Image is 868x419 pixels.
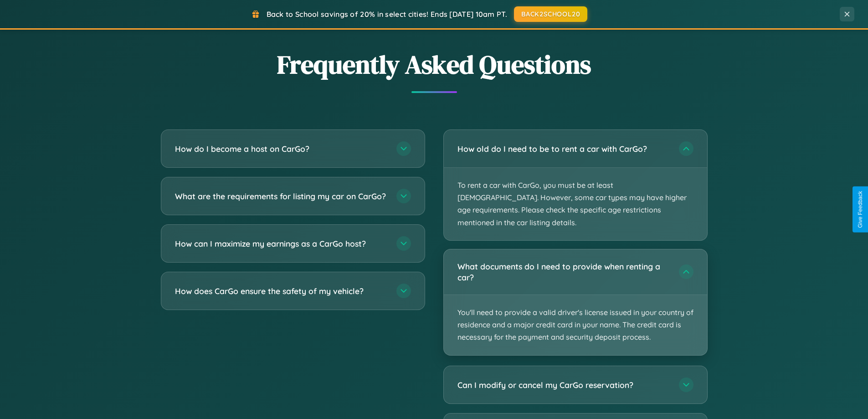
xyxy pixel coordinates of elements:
p: You'll need to provide a valid driver's license issued in your country of residence and a major c... [444,295,707,355]
h3: Can I modify or cancel my CarGo reservation? [457,379,670,390]
h3: What documents do I need to provide when renting a car? [457,261,670,283]
span: Back to School savings of 20% in select cities! Ends [DATE] 10am PT. [267,10,507,19]
button: BACK2SCHOOL20 [514,6,587,22]
h3: What are the requirements for listing my car on CarGo? [175,191,387,202]
div: Give Feedback [857,191,863,228]
h3: How old do I need to be to rent a car with CarGo? [457,143,670,155]
h3: How can I maximize my earnings as a CarGo host? [175,238,387,249]
h3: How does CarGo ensure the safety of my vehicle? [175,285,387,297]
h2: Frequently Asked Questions [161,47,708,82]
p: To rent a car with CarGo, you must be at least [DEMOGRAPHIC_DATA]. However, some car types may ha... [444,168,707,240]
h3: How do I become a host on CarGo? [175,143,387,155]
